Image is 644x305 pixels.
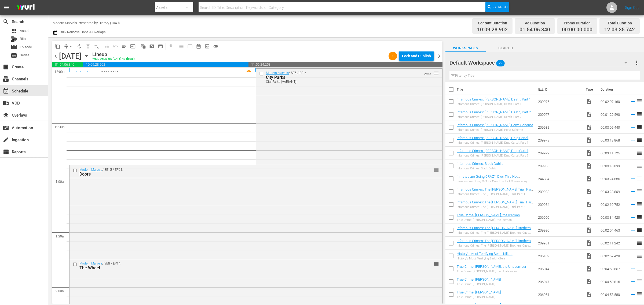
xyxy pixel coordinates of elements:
button: Search [485,2,509,12]
span: Video [586,278,592,285]
span: Video [586,201,592,208]
button: reorder [434,167,439,173]
td: 00:03:11.725 [598,147,628,159]
span: 10:09:28.902 [83,62,248,67]
a: Infamous Crimes: [PERSON_NAME] Death, Part 2 [457,110,531,114]
td: 206102 [536,250,584,262]
button: Lock and Publish [399,51,434,61]
span: Video [586,214,592,221]
span: reorder [636,98,642,105]
span: Update Metadata from Key Asset [129,42,137,51]
span: Remove Gaps & Overlaps [62,42,75,51]
span: Select an event to delete [84,42,92,51]
svg: Add to Schedule [630,150,636,156]
span: 00:00:00.000 [562,27,592,33]
span: 79 [496,58,505,69]
span: 24 hours Lineup View is OFF [211,42,220,51]
th: Type [583,82,597,97]
p: / [100,71,102,75]
div: Bits [11,36,17,42]
span: reorder [636,227,642,233]
div: Infamous Crimes: [PERSON_NAME] Death, Part 1 [457,102,531,106]
td: 209984 [536,198,584,211]
div: Lock and Publish [402,51,431,61]
a: Infamous Crimes: The [PERSON_NAME] Trial, Part 2 [457,200,533,208]
th: Title [457,82,535,97]
p: 1 [248,71,250,75]
a: Modern Marvels [266,71,289,75]
td: 206951 [536,288,584,301]
div: Content Duration [477,19,508,27]
span: Copy Lineup [53,42,62,51]
span: Week Calendar View [186,42,194,51]
span: autorenew_outlined [77,44,82,49]
span: arrow_drop_down [68,44,74,49]
svg: Add to Schedule [630,253,636,259]
a: Infamous Crimes: Black Dahlia [457,162,503,166]
span: Customize Events [101,41,111,51]
span: Video [586,291,592,298]
span: Refresh All Search Blocks [137,41,148,51]
svg: Add to Schedule [630,99,636,105]
span: Workspaces [445,45,486,51]
svg: Add to Schedule [630,266,636,272]
th: Duration [597,82,630,97]
span: reorder [636,175,642,182]
td: 00:04:50.657 [598,262,628,275]
span: more_vert [634,59,640,66]
span: Video [586,111,592,118]
span: reorder [636,291,642,297]
td: 209977 [536,108,584,121]
td: 209983 [536,185,584,198]
div: True Crime: [PERSON_NAME] [457,282,501,286]
span: Channels [3,76,9,82]
span: reorder [636,214,642,220]
div: / SE5 / EP1: [266,71,414,84]
td: 00:02:54.463 [598,224,628,237]
td: 206947 [536,275,584,288]
div: Infamous Crimes: The [PERSON_NAME] Trial, Part 1 [457,192,534,196]
td: 206950 [536,211,584,224]
div: True Crime: [PERSON_NAME], the Iceman [457,218,520,222]
span: Video [586,253,592,259]
span: compress [64,44,69,49]
svg: Add to Schedule [630,124,636,130]
td: 209976 [536,95,584,108]
svg: Add to Schedule [630,214,636,220]
p: SE16 / [102,71,111,75]
span: subtitles_outlined [158,44,163,49]
svg: Add to Schedule [630,279,636,285]
span: reorder [636,201,642,207]
svg: Add to Schedule [630,292,636,297]
span: Video [586,266,592,272]
span: Create Series Block [156,42,165,51]
td: 209978 [536,134,584,147]
span: reorder [434,261,439,267]
span: menu_open [122,44,127,49]
div: City Parks (VARIANT) [266,80,414,84]
span: input [130,44,136,49]
div: Infamous Crimes: [PERSON_NAME] Ponzi Scheme [457,128,533,132]
span: Clear Lineup [92,42,101,51]
td: 00:02:10.752 [598,198,628,211]
span: 12:03:35.742 [604,27,635,33]
svg: Add to Schedule [630,163,636,169]
a: Infamous Crimes: [PERSON_NAME] Death, Part 1 [457,97,531,101]
td: 00:03:09.440 [598,121,628,134]
a: Infamous Crimes: The [PERSON_NAME] Trial, Part 1 [457,187,533,195]
a: Infamous Crimes: The [PERSON_NAME] Brothers Case, Part 1 [457,226,533,234]
div: Total Duration [604,19,635,27]
a: Infamous Crimes: [PERSON_NAME] Drug Cartel, Part 2 [457,149,531,157]
svg: Add to Schedule [630,137,636,143]
a: Infamous Crimes: The [PERSON_NAME] Brothers Case, Part 2 [457,239,533,247]
div: City Parks [266,75,414,80]
td: 209981 [536,237,584,250]
span: Reports [3,149,9,155]
img: ans4CAIJ8jUAAAAAAAAAAAAAAAAAAAAAAAAgQb4GAAAAAAAAAAAAAAAAAAAAAAAAJMjXAAAAAAAAAAAAAAAAAAAAAAAAgAT5G... [13,1,39,14]
td: 00:02:11.242 [598,237,628,250]
div: / SE15 / EP21: [79,168,412,177]
div: [DATE] [59,52,82,61]
span: Loop Content [75,42,84,51]
div: Promo Duration [562,19,592,27]
a: History's Most Terrifying Serial Killers [457,252,513,256]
